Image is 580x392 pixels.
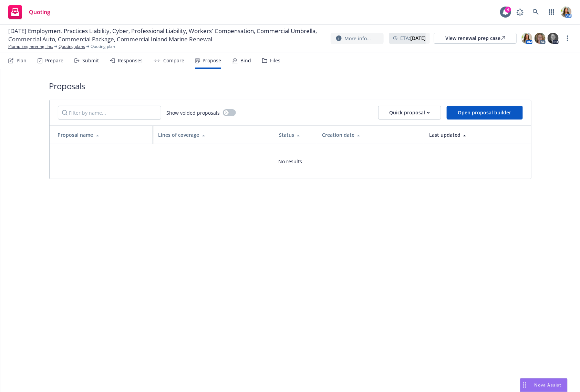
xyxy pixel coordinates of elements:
span: No results [278,158,302,165]
div: 4 [505,7,511,13]
a: Switch app [545,5,559,19]
a: Report a Bug [513,5,527,19]
button: Nova Assist [520,378,568,392]
div: Plan [17,58,27,63]
a: View renewal prep case [434,33,517,44]
div: Proposal name [58,131,147,138]
span: Quoting plan [91,43,115,50]
img: photo [521,33,532,44]
div: Status [279,131,311,138]
a: Search [529,5,543,19]
span: Open proposal builder [458,109,511,116]
a: Quoting [6,2,53,22]
button: More info... [331,33,384,44]
span: ETA : [400,34,426,42]
div: Prepare [45,58,63,63]
a: Quoting plans [59,43,85,50]
strong: [DATE] [410,35,426,41]
button: Open proposal builder [447,106,523,120]
div: Quick proposal [390,106,430,119]
span: More info... [344,35,371,42]
img: photo [535,33,546,44]
div: Submit [82,58,99,63]
div: Propose [203,58,221,63]
a: Plump Engineering, Inc. [8,43,53,50]
input: Filter by name... [58,106,161,120]
div: Drag to move [520,379,529,392]
img: photo [548,33,559,44]
span: Quoting [29,9,50,15]
div: Files [270,58,280,63]
h1: Proposals [49,80,531,92]
span: [DATE] Employment Practices Liability, Cyber, Professional Liability, Workers' Compensation, Comm... [8,27,325,43]
div: Responses [118,58,143,63]
div: Compare [163,58,184,63]
button: Quick proposal [378,106,441,120]
div: View renewal prep case [445,33,505,43]
a: more [563,34,572,42]
div: Lines of coverage [158,131,268,138]
img: photo [561,7,572,18]
span: Show voided proposals [167,109,220,116]
div: Creation date [322,131,418,138]
span: Nova Assist [535,382,562,388]
div: Bind [240,58,251,63]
